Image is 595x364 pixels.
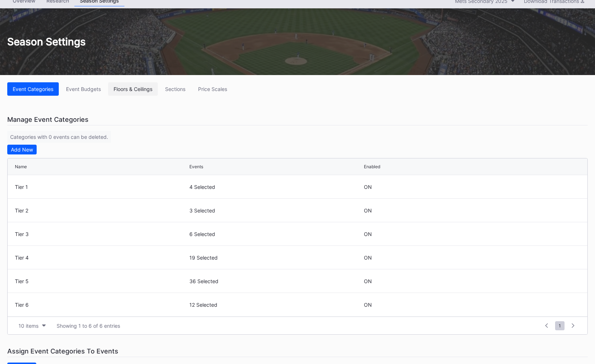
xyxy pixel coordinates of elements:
[7,114,588,125] div: Manage Event Categories
[193,82,233,96] button: Price Scales
[189,164,203,169] div: Events
[364,302,372,308] div: ON
[364,231,372,237] div: ON
[189,302,362,308] div: 12 Selected
[15,278,188,284] div: Tier 5
[7,131,111,143] div: Categories with 0 events can be deleted.
[13,86,53,92] div: Event Categories
[364,164,380,169] div: Enabled
[19,323,38,329] div: 10 items
[15,207,188,214] div: Tier 2
[364,255,372,261] div: ON
[165,86,185,92] div: Sections
[364,184,372,190] div: ON
[15,184,188,190] div: Tier 1
[15,302,188,308] div: Tier 6
[15,231,188,237] div: Tier 3
[11,146,33,153] div: Add New
[189,184,362,190] div: 4 Selected
[189,231,362,237] div: 6 Selected
[15,255,188,261] div: Tier 4
[61,82,106,96] button: Event Budgets
[364,207,372,214] div: ON
[555,321,565,330] span: 1
[189,207,362,214] div: 3 Selected
[7,145,37,154] button: Add New
[108,82,158,96] button: Floors & Ceilings
[7,346,588,357] div: Assign Event Categories To Events
[114,86,152,92] div: Floors & Ceilings
[189,255,362,261] div: 19 Selected
[7,82,59,96] button: Event Categories
[57,323,120,329] div: Showing 1 to 6 of 6 entries
[15,321,49,331] button: 10 items
[160,82,191,96] button: Sections
[198,86,227,92] div: Price Scales
[15,164,27,169] div: Name
[189,278,362,284] div: 36 Selected
[66,86,101,92] div: Event Budgets
[364,278,372,284] div: ON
